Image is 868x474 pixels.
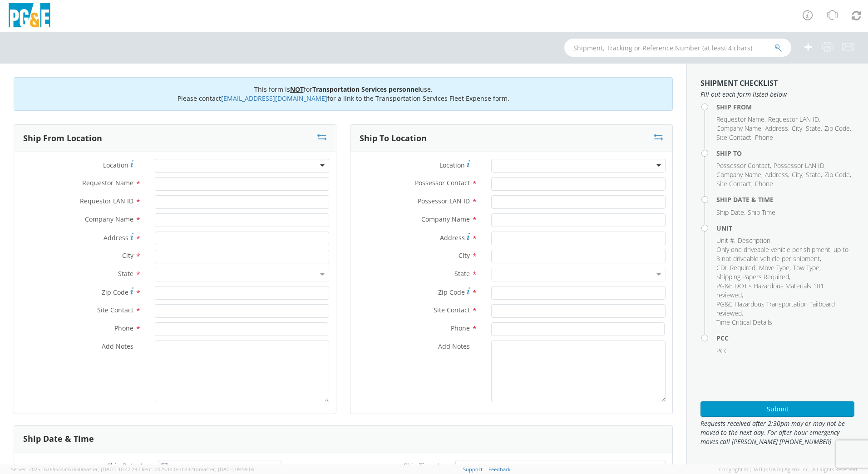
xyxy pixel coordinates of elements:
[360,134,427,143] h3: Ship To Location
[716,263,757,272] li: ,
[824,124,850,133] span: Zip Code
[80,197,133,205] span: Requestor LAN ID
[716,115,764,123] span: Requestor Name
[716,196,854,203] h4: Ship Date & Time
[454,269,470,278] span: State
[806,170,821,179] span: State
[700,419,854,446] span: Requests received after 2:30pm may or may not be moved to the next day. For after hour emergency ...
[716,150,854,157] h4: Ship To
[748,208,775,217] span: Ship Time
[103,161,128,169] span: Location
[11,466,137,473] span: Server: 2025.16.0-9544af67660
[440,233,465,242] span: Address
[792,170,802,179] span: City
[199,466,254,473] span: master, [DATE] 09:59:06
[451,324,470,332] span: Phone
[122,251,133,260] span: City
[716,281,852,300] li: ,
[716,225,854,232] h4: Unit
[97,306,133,314] span: Site Contact
[23,134,102,143] h3: Ship From Location
[7,3,52,30] img: pge-logo-06675f144f4cfa6a6814.png
[765,124,789,133] li: ,
[716,272,790,281] li: ,
[421,215,470,223] span: Company Name
[716,161,770,170] span: Possessor Contact
[716,236,735,245] li: ,
[102,288,128,296] span: Zip Code
[404,461,434,470] span: Ship Time
[716,170,761,179] span: Company Name
[312,85,420,94] b: Transportation Services personnel
[793,263,821,272] li: ,
[716,335,854,341] h4: PCC
[716,346,728,355] span: PCC
[806,170,822,179] li: ,
[118,269,133,278] span: State
[716,272,789,281] span: Shipping Papers Required
[755,179,773,188] span: Phone
[824,124,851,133] li: ,
[806,124,821,133] span: State
[716,208,744,217] span: Ship Date
[716,300,835,317] span: PG&E Hazardous Transportation Tailboard reviewed
[104,233,128,242] span: Address
[738,236,772,245] li: ,
[774,161,826,170] li: ,
[82,178,133,187] span: Requestor Name
[434,306,470,314] span: Site Contact
[759,263,791,272] li: ,
[716,104,854,110] h4: Ship From
[564,39,791,57] input: Shipment, Tracking or Reference Number (at least 4 chars)
[459,251,470,260] span: City
[768,115,819,123] span: Requestor LAN ID
[716,208,745,217] li: ,
[716,133,753,142] li: ,
[716,263,755,272] span: CDL Required
[700,78,778,88] strong: Shipment Checklist
[102,342,133,351] span: Add Notes
[107,461,137,470] span: Ship Date
[765,170,789,179] li: ,
[438,288,465,296] span: Zip Code
[14,77,673,111] div: This form is for use. Please contact for a link to the Transportation Services Fleet Expense form.
[716,124,763,133] li: ,
[463,466,483,473] a: Support
[114,324,133,332] span: Phone
[755,133,773,142] span: Phone
[759,263,789,272] span: Move Type
[415,178,470,187] span: Possessor Contact
[438,342,470,351] span: Add Notes
[824,170,851,179] li: ,
[716,179,753,188] li: ,
[82,466,137,473] span: master, [DATE] 10:42:29
[716,236,734,245] span: Unit #
[719,466,857,473] span: Copyright © [DATE]-[DATE] Agistix Inc., All Rights Reserved
[716,300,852,318] li: ,
[716,281,824,299] span: PG&E DOT's Hazardous Materials 101 reviewed
[765,170,788,179] span: Address
[738,236,770,245] span: Description
[716,179,751,188] span: Site Contact
[793,263,819,272] span: Tow Type
[716,115,766,124] li: ,
[716,245,848,263] span: Only one driveable vehicle per shipment, up to 3 not driveable vehicle per shipment
[23,434,94,444] h3: Ship Date & Time
[774,161,824,170] span: Possessor LAN ID
[792,124,804,133] li: ,
[768,115,820,124] li: ,
[716,245,852,263] li: ,
[806,124,822,133] li: ,
[700,90,854,99] span: Fill out each form listed below
[439,161,465,169] span: Location
[716,161,771,170] li: ,
[138,466,254,473] span: Client: 2025.14.0-db4321d
[716,133,751,142] span: Site Contact
[290,85,304,94] u: NOT
[418,197,470,205] span: Possessor LAN ID
[700,401,854,417] button: Submit
[792,170,804,179] li: ,
[824,170,850,179] span: Zip Code
[765,124,788,133] span: Address
[716,170,763,179] li: ,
